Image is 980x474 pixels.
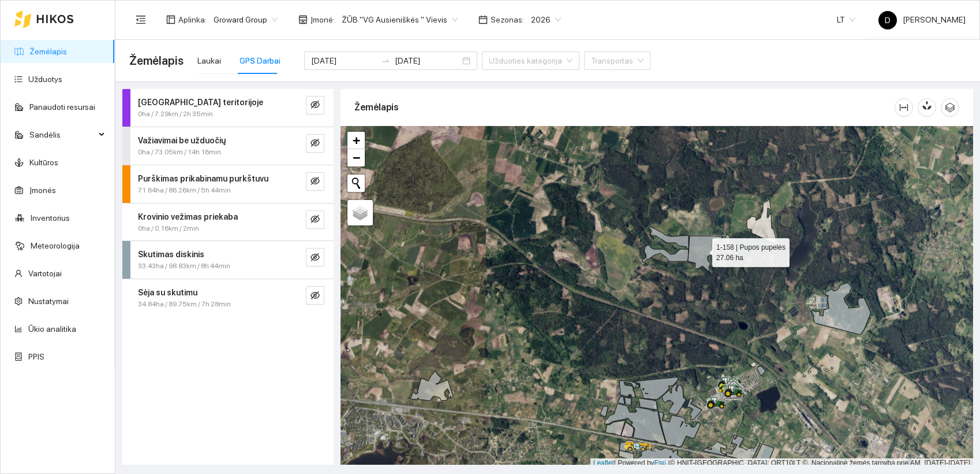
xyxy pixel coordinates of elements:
span: eye-invisible [311,176,320,187]
div: Sėja su skutimu34.84ha / 89.75km / 7h 28mineye-invisible [122,279,334,317]
a: PPIS [28,352,44,361]
div: Krovinio vežimas priekaba0ha / 0.16km / 2mineye-invisible [122,203,334,241]
button: menu-fold [129,8,152,31]
a: Leaflet [593,459,614,467]
a: Užduotys [28,75,62,84]
button: eye-invisible [306,172,324,191]
strong: Važiavimai be užduočių [138,136,226,145]
span: eye-invisible [311,138,320,149]
span: 0ha / 73.05km / 14h 16min [138,147,221,158]
span: LT [837,11,855,28]
a: Zoom out [347,149,365,166]
a: Meteorologija [31,241,80,250]
span: Įmonė : [311,13,335,26]
span: 0ha / 0.16km / 2min [138,223,199,234]
span: D [885,11,891,29]
a: Inventorius [31,213,70,223]
span: menu-fold [136,14,146,25]
div: GPS Darbai [240,54,280,67]
span: Sandėlis [29,123,95,146]
strong: Purškimas prikabinamu purkštuvu [138,174,268,183]
a: Kultūros [29,158,58,167]
div: Žemėlapis [354,91,895,124]
span: eye-invisible [311,253,320,264]
span: 34.84ha / 89.75km / 7h 28min [138,299,231,310]
span: swap-right [381,56,390,65]
span: 33.43ha / 98.83km / 8h 44min [138,261,230,272]
span: ŽŪB "VG Ausieniškės " Vievis [342,11,458,28]
span: Aplinka : [178,13,207,26]
span: calendar [478,15,488,24]
div: Važiavimai be užduočių0ha / 73.05km / 14h 16mineye-invisible [122,127,334,165]
a: Nustatymai [28,297,69,306]
span: eye-invisible [311,291,320,302]
button: column-width [895,98,913,117]
span: Groward Group [214,11,278,28]
span: shop [298,15,308,24]
button: eye-invisible [306,248,324,266]
a: Layers [347,200,373,225]
span: + [353,133,360,147]
span: column-width [895,103,912,112]
div: Skutimas diskinis33.43ha / 98.83km / 8h 44mineye-invisible [122,241,334,279]
a: Vartotojai [28,269,62,278]
strong: Skutimas diskinis [138,250,204,259]
div: Purškimas prikabinamu purkštuvu71.64ha / 86.26km / 5h 44mineye-invisible [122,165,334,203]
span: 71.64ha / 86.26km / 5h 44min [138,185,231,196]
a: Žemėlapis [29,47,67,56]
button: eye-invisible [306,286,324,305]
span: to [381,56,390,65]
span: eye-invisible [311,214,320,225]
div: [GEOGRAPHIC_DATA] teritorijoje0ha / 7.29km / 2h 35mineye-invisible [122,89,334,127]
span: 0ha / 7.29km / 2h 35min [138,109,213,120]
input: Pabaigos data [395,54,460,67]
a: Įmonės [29,186,56,195]
span: Žemėlapis [129,51,184,70]
button: eye-invisible [306,96,324,114]
button: eye-invisible [306,134,324,153]
span: 2026 [531,11,561,28]
strong: [GEOGRAPHIC_DATA] teritorijoje [138,98,263,107]
span: layout [166,15,175,24]
button: Initiate a new search [347,175,365,192]
a: Panaudoti resursai [29,102,95,112]
button: eye-invisible [306,210,324,229]
a: Zoom in [347,132,365,149]
div: Laukai [197,54,221,67]
a: Esri [654,459,667,467]
span: | [668,459,670,467]
input: Pradžios data [311,54,376,67]
strong: Sėja su skutimu [138,288,197,297]
span: − [353,150,360,165]
div: | Powered by © HNIT-[GEOGRAPHIC_DATA]; ORT10LT ©, Nacionalinė žemės tarnyba prie AM, [DATE]-[DATE] [590,458,973,468]
span: Sezonas : [491,13,524,26]
strong: Krovinio vežimas priekaba [138,212,238,221]
a: Ūkio analitika [28,324,76,334]
span: [PERSON_NAME] [878,15,966,24]
span: eye-invisible [311,100,320,111]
